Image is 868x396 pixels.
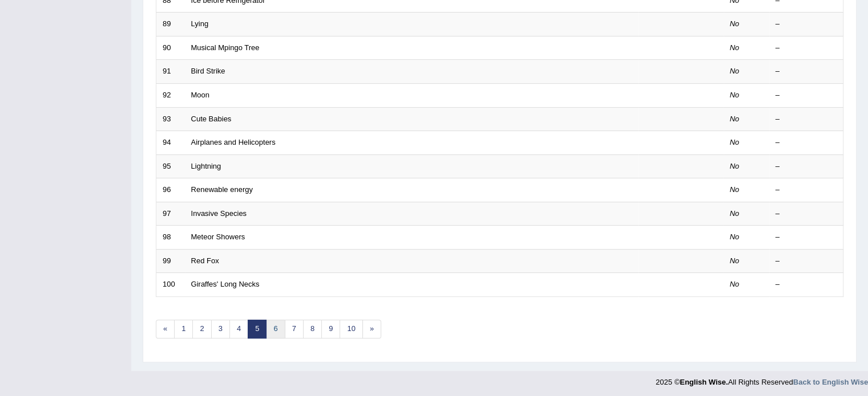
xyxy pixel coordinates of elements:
a: Lightning [191,162,221,170]
div: – [776,232,837,243]
div: – [776,256,837,267]
a: » [362,320,381,338]
a: Musical Mpingo Tree [191,43,260,52]
em: No [730,67,740,75]
div: – [776,114,837,125]
a: Bird Strike [191,67,225,75]
em: No [730,162,740,170]
a: Invasive Species [191,209,247,218]
div: – [776,90,837,101]
em: No [730,19,740,28]
a: Airplanes and Helicopters [191,138,276,146]
a: Back to English Wise [793,378,868,386]
a: 4 [229,320,248,338]
a: 6 [266,320,285,338]
a: Meteor Showers [191,232,245,241]
td: 97 [156,202,185,226]
a: 10 [340,320,362,338]
div: – [776,66,837,77]
a: « [156,320,175,338]
div: – [776,185,837,195]
td: 93 [156,107,185,131]
td: 92 [156,83,185,107]
a: 1 [174,320,193,338]
em: No [730,280,740,288]
a: Lying [191,19,209,28]
a: 3 [211,320,230,338]
a: Cute Babies [191,115,232,123]
div: – [776,279,837,290]
em: No [730,115,740,123]
em: No [730,91,740,99]
strong: English Wise. [680,378,728,386]
em: No [730,209,740,218]
td: 95 [156,154,185,178]
div: – [776,19,837,30]
em: No [730,232,740,241]
a: 5 [248,320,267,338]
a: Red Fox [191,256,219,265]
td: 98 [156,226,185,250]
div: 2025 © All Rights Reserved [656,371,868,387]
a: Moon [191,91,210,99]
a: 9 [321,320,340,338]
a: Renewable energy [191,185,253,194]
td: 90 [156,36,185,60]
em: No [730,256,740,265]
em: No [730,185,740,194]
td: 94 [156,131,185,155]
a: Giraffes' Long Necks [191,280,260,288]
td: 91 [156,60,185,84]
div: – [776,209,837,219]
a: 8 [303,320,322,338]
em: No [730,138,740,146]
div: – [776,43,837,54]
td: 89 [156,13,185,36]
a: 2 [192,320,211,338]
td: 96 [156,178,185,202]
div: – [776,161,837,172]
em: No [730,43,740,52]
div: – [776,137,837,148]
a: 7 [285,320,304,338]
td: 100 [156,273,185,297]
td: 99 [156,249,185,273]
